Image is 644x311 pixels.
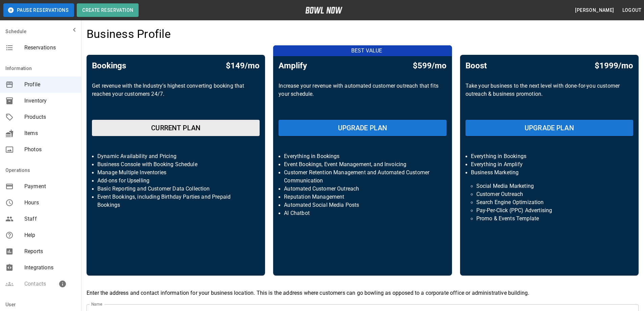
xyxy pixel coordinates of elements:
h5: Amplify [279,60,307,71]
span: Hours [24,199,76,207]
p: Everything in Amplify [471,160,628,169]
p: Search Engine Optimization [476,198,622,206]
p: Customer Retention Management and Automated Customer Communication [284,169,441,185]
span: Items [24,129,76,137]
span: Staff [24,215,76,223]
button: Logout [620,4,644,17]
p: Manage Multiple Inventories [97,169,254,177]
h4: Business Profile [87,27,171,41]
p: Automated Customer Outreach [284,185,441,193]
button: Pause Reservations [3,3,74,17]
p: Promo & Events Template [476,215,622,223]
h6: UPGRADE PLAN [338,123,387,133]
p: AI Chatbot [284,209,441,217]
p: Increase your revenue with automated customer outreach that fits your schedule. [279,82,446,114]
p: Business Console with Booking Schedule [97,160,254,169]
p: Event Bookings, Event Management, and Invoicing [284,160,441,169]
p: Everything in Bookings [284,152,441,160]
h5: $149/mo [226,60,260,71]
span: Photos [24,146,76,154]
span: Reservations [24,44,76,52]
p: Add-ons for Upselling [97,177,254,185]
p: Reputation Management [284,193,441,201]
p: Basic Reporting and Customer Data Collection [97,185,254,193]
p: Business Marketing [471,169,628,177]
p: Enter the address and contact information for your business location. This is the address where c... [87,289,639,297]
p: Event Bookings, including Birthday Parties and Prepaid Bookings [97,193,254,209]
p: BEST VALUE [277,47,456,55]
span: Inventory [24,97,76,105]
button: Create Reservation [77,3,139,17]
p: Pay-Per-Click (PPC) Advertising [476,206,622,215]
button: [PERSON_NAME] [572,4,617,17]
h6: UPGRADE PLAN [525,123,574,133]
span: Help [24,231,76,239]
p: Everything in Bookings [471,152,628,160]
img: logo [305,7,342,14]
span: Reports [24,247,76,256]
p: Automated Social Media Posts [284,201,441,209]
h5: Boost [466,60,487,71]
h5: Bookings [92,60,126,71]
span: Profile [24,81,76,89]
p: Take your business to the next level with done-for-you customer outreach & business promotion. [466,82,633,114]
p: Customer Outreach [476,190,622,198]
button: UPGRADE PLAN [466,120,633,136]
span: Products [24,113,76,121]
p: Dynamic Availability and Pricing [97,152,254,160]
p: Get revenue with the Industry’s highest converting booking that reaches your customers 24/7. [92,82,260,114]
span: Payment [24,182,76,191]
h5: $1999/mo [595,60,633,71]
span: Integrations [24,264,76,272]
button: UPGRADE PLAN [279,120,446,136]
h5: $599/mo [413,60,447,71]
p: Social Media Marketing [476,182,622,190]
